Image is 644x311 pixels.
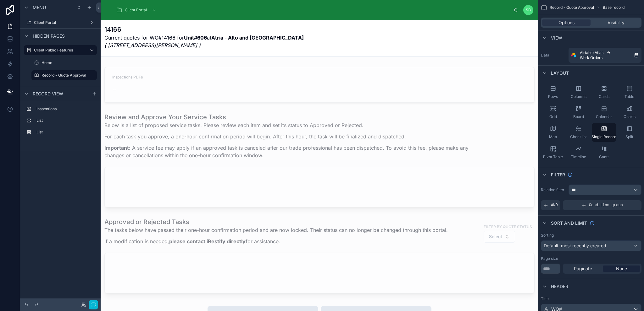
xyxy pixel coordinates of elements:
[599,94,609,99] span: Cards
[125,8,147,13] span: Client Portal
[592,83,616,102] button: Cards
[549,134,557,139] span: Map
[617,123,641,142] button: Split
[184,35,207,41] strong: Unit#606
[541,256,558,261] label: Page size
[42,60,96,65] label: Home
[625,134,633,139] span: Split
[541,240,641,251] button: Default: most recently created
[33,4,46,11] span: Menu
[571,154,586,159] span: Timeline
[31,70,97,80] a: Record - Quote Approval
[551,283,568,290] span: Header
[541,187,566,192] label: Relative filter
[617,103,641,122] button: Charts
[580,55,602,60] span: Work Orders
[20,101,101,143] div: scrollable content
[551,203,558,208] span: AND
[608,19,625,26] span: Visibility
[114,4,159,16] a: Client Portal
[549,114,557,119] span: Grid
[574,265,592,272] span: Paginate
[24,18,97,28] a: Client Portal
[566,83,591,102] button: Columns
[592,143,616,162] button: Gantt
[551,220,587,226] span: Sort And Limit
[571,53,576,58] img: Airtable Logo
[541,123,565,142] button: Map
[526,8,531,13] span: SB
[36,118,94,123] label: List
[36,130,94,135] label: List
[104,42,201,48] em: ( [STREET_ADDRESS][PERSON_NAME] )
[550,5,594,10] span: Record - Quote Approval
[571,94,586,99] span: Columns
[543,154,563,159] span: Pivot Table
[111,3,513,17] div: scrollable content
[589,203,623,208] span: Condition group
[541,143,565,162] button: Pivot Table
[104,34,304,49] p: Current quotes for WO#14166 for at
[541,103,565,122] button: Grid
[551,70,569,76] span: Layout
[599,154,609,159] span: Gantt
[566,143,591,162] button: Timeline
[24,45,97,55] a: Client Public Features
[548,94,558,99] span: Rows
[34,20,87,25] label: Client Portal
[33,91,63,97] span: Record view
[616,265,627,272] span: None
[617,83,641,102] button: Table
[31,58,97,68] a: Home
[596,114,612,119] span: Calendar
[603,5,625,10] span: Base record
[570,134,587,139] span: Checklist
[624,114,636,119] span: Charts
[42,73,93,78] label: Record - Quote Approval
[558,19,575,26] span: Options
[569,48,641,63] a: Airtable AtlasWork Orders
[34,48,84,53] label: Client Public Features
[573,114,584,119] span: Board
[541,233,554,238] label: Sorting
[104,25,304,34] h1: 14166
[33,33,65,39] span: Hidden pages
[544,243,606,248] span: Default: most recently created
[625,94,634,99] span: Table
[551,172,565,178] span: Filter
[566,123,591,142] button: Checklist
[541,53,566,58] label: Data
[591,134,616,139] span: Single Record
[551,35,562,41] span: View
[541,296,641,301] label: Title
[592,123,616,142] button: Single Record
[592,103,616,122] button: Calendar
[36,106,94,111] label: Inspections
[211,35,304,41] strong: Atria - Alto and [GEOGRAPHIC_DATA]
[566,103,591,122] button: Board
[580,50,603,55] span: Airtable Atlas
[541,83,565,102] button: Rows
